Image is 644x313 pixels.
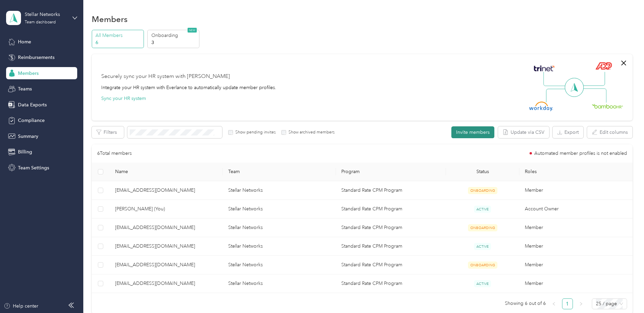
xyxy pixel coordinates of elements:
td: Lyle McIntire (You) [110,200,223,218]
div: Stellar Networks [25,11,67,18]
span: left [552,302,556,306]
td: cthibodeau@stellarnets.com [110,274,223,293]
td: Standard Rate CPM Program [336,237,446,256]
img: Trinet [532,64,556,73]
span: ONBOARDING [468,262,497,269]
span: [PERSON_NAME] (You) [115,205,217,213]
td: Member [519,237,632,256]
span: [EMAIL_ADDRESS][DOMAIN_NAME] [115,187,217,194]
img: Line Right Down [583,88,606,103]
td: Standard Rate CPM Program [336,218,446,237]
span: Reimbursements [18,54,55,61]
td: Standard Rate CPM Program [336,200,446,218]
span: ONBOARDING [468,187,497,194]
td: ONBOARDING [446,218,519,237]
iframe: Everlance-gr Chat Button Frame [606,275,644,313]
td: rkelleher@stellarnets.com [110,237,223,256]
td: Member [519,256,632,274]
span: NEW [188,28,197,33]
li: Next Page [576,298,586,309]
span: [EMAIL_ADDRESS][DOMAIN_NAME] [115,261,217,269]
span: Home [18,38,31,45]
li: 1 [562,298,573,309]
span: ACTIVE [474,206,491,213]
div: Page Size [592,298,627,309]
td: Member [519,181,632,200]
p: 3 [151,39,197,46]
img: Line Right Up [581,72,605,86]
td: Standard Rate CPM Program [336,181,446,200]
h1: Members [92,16,128,23]
button: Invite members [451,126,494,138]
td: Member [519,274,632,293]
td: Stellar Networks [223,256,336,274]
span: [EMAIL_ADDRESS][DOMAIN_NAME] [115,224,217,231]
td: Stellar Networks [223,274,336,293]
button: left [549,298,559,309]
th: Program [336,163,446,181]
td: ONBOARDING [446,256,519,274]
span: Team Settings [18,164,49,171]
th: Roles [519,163,632,181]
label: Show pending invites [233,129,276,135]
td: bquinn@stellarnets.com [110,218,223,237]
img: ADP [595,62,612,70]
span: [EMAIL_ADDRESS][DOMAIN_NAME] [115,280,217,287]
div: Integrate your HR system with Everlance to automatically update member profiles. [101,84,276,91]
span: Data Exports [18,101,47,108]
span: Teams [18,85,32,92]
td: Standard Rate CPM Program [336,256,446,274]
th: Team [223,163,336,181]
span: Name [115,169,217,174]
td: Stellar Networks [223,218,336,237]
div: Securely sync your HR system with [PERSON_NAME] [101,72,230,81]
td: Stellar Networks [223,181,336,200]
span: ACTIVE [474,243,491,250]
span: ACTIVE [474,280,491,287]
td: Member [519,218,632,237]
span: Billing [18,148,32,155]
th: Name [110,163,223,181]
label: Show archived members [286,129,335,135]
td: bmacdonald@stellarnets.com [110,181,223,200]
td: mfontenot@stellarnets.com [110,256,223,274]
div: Team dashboard [25,20,56,24]
img: Workday [529,102,553,111]
td: ONBOARDING [446,181,519,200]
li: Previous Page [549,298,559,309]
button: Sync your HR system [101,95,146,102]
button: Export [553,126,583,138]
a: 1 [562,299,573,309]
button: Help center [4,302,38,310]
img: BambooHR [592,104,623,108]
p: Onboarding [151,32,197,39]
p: 6 [95,39,142,46]
button: Filters [92,126,124,138]
th: Status [446,163,519,181]
img: Line Left Down [546,88,570,102]
button: right [576,298,586,309]
span: 25 / page [596,299,623,309]
td: Account Owner [519,200,632,218]
span: Summary [18,133,38,140]
span: Showing 6 out of 6 [505,298,546,309]
span: Members [18,70,39,77]
p: 6 Total members [97,150,132,157]
span: right [579,302,583,306]
td: Stellar Networks [223,237,336,256]
p: All Members [95,32,142,39]
span: Automated member profiles is not enabled [534,151,627,156]
button: Edit columns [587,126,632,138]
td: Stellar Networks [223,200,336,218]
button: Update via CSV [498,126,549,138]
span: ONBOARDING [468,224,497,231]
img: Line Left Up [543,72,567,86]
span: Compliance [18,117,45,124]
td: Standard Rate CPM Program [336,274,446,293]
span: [EMAIL_ADDRESS][DOMAIN_NAME] [115,243,217,250]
